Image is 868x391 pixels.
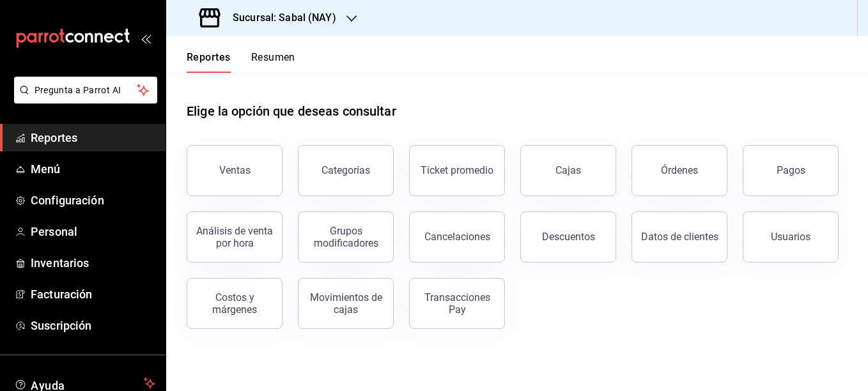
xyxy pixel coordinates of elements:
button: Costos y márgenes [187,278,283,329]
span: Inventarios [31,254,155,272]
button: Órdenes [632,145,727,196]
div: Descuentos [542,231,595,243]
button: Pagos [743,145,839,196]
div: Grupos modificadores [306,225,385,249]
span: Facturación [31,286,155,303]
a: Pregunta a Parrot AI [9,93,157,106]
button: Cajas [520,145,616,196]
span: Configuración [31,192,155,209]
button: open_drawer_menu [141,33,151,43]
span: Personal [31,223,155,240]
div: Datos de clientes [641,231,718,243]
button: Ticket promedio [409,145,505,196]
h1: Elige la opción que deseas consultar [187,102,396,121]
span: Menú [31,160,155,178]
button: Usuarios [743,211,839,263]
span: Suscripción [31,317,155,334]
span: Reportes [31,129,155,146]
span: Ayuda [31,376,139,391]
span: Pregunta a Parrot AI [35,84,137,97]
button: Análisis de venta por hora [187,211,283,263]
div: Costos y márgenes [195,291,274,316]
div: navigation tabs [187,51,295,73]
div: Órdenes [661,164,698,176]
button: Descuentos [520,211,616,263]
div: Movimientos de cajas [306,291,385,316]
div: Cancelaciones [424,231,490,243]
button: Movimientos de cajas [298,278,394,329]
button: Datos de clientes [632,211,727,263]
div: Categorías [322,164,370,176]
div: Ticket promedio [421,164,493,176]
div: Cajas [555,164,581,176]
h3: Sucursal: Sabal (NAY) [222,10,336,26]
button: Grupos modificadores [298,211,394,263]
button: Ventas [187,145,283,196]
div: Ventas [219,164,251,176]
button: Transacciones Pay [409,278,505,329]
div: Pagos [777,164,805,176]
div: Análisis de venta por hora [195,225,274,249]
div: Transacciones Pay [417,291,497,316]
button: Categorías [298,145,394,196]
button: Pregunta a Parrot AI [14,77,157,103]
button: Reportes [187,51,231,73]
div: Usuarios [771,231,810,243]
button: Cancelaciones [409,211,505,263]
button: Resumen [251,51,295,73]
